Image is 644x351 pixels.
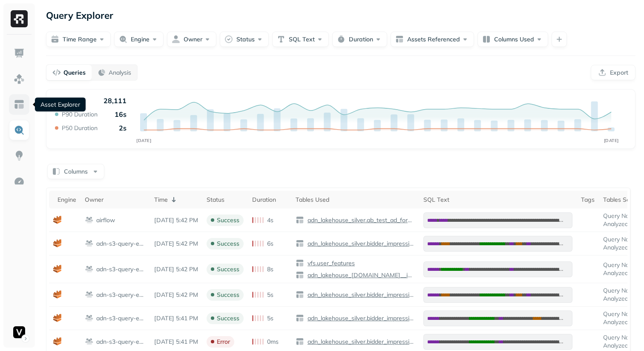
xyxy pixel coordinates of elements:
[154,314,198,322] p: Aug 25, 2025 5:41 PM
[217,265,239,273] p: success
[252,196,287,204] div: Duration
[14,73,25,84] img: Assets
[103,96,126,105] p: 28,111
[306,314,415,322] p: adn_lakehouse_silver.bidder_impression
[296,216,304,224] img: table
[296,314,304,322] img: table
[62,124,98,132] p: P50 Duration
[85,314,94,322] img: workgroup
[306,291,415,299] p: adn_lakehouse_silver.bidder_impression
[119,124,126,132] p: 2s
[11,10,28,27] img: Ryft
[304,216,415,224] a: adn_lakehouse_silver.ab_test_ad_format_layout_config_hist
[14,48,25,59] img: Dashboard
[14,176,25,187] img: Optimization
[114,32,164,47] button: Engine
[296,259,304,267] img: table
[96,338,146,346] p: adn-s3-query-engine
[14,125,25,136] img: Query Explorer
[296,239,304,248] img: table
[46,32,111,47] button: Time Range
[591,65,635,80] button: Export
[304,271,415,279] a: adn_lakehouse_[DOMAIN_NAME]__install_with_vfs_obs
[47,164,104,179] button: Columns
[154,240,198,248] p: Aug 25, 2025 5:42 PM
[267,338,279,346] p: 0ms
[304,240,415,248] a: adn_lakehouse_silver.bidder_impression
[85,239,94,248] img: workgroup
[154,216,198,224] p: Aug 25, 2025 5:42 PM
[267,240,273,248] p: 6s
[296,290,304,299] img: table
[85,196,146,204] div: Owner
[62,97,83,105] p: Queries
[296,271,304,279] img: table
[63,69,86,77] p: Queries
[85,216,94,224] img: workgroup
[207,196,244,204] div: Status
[304,314,415,322] a: adn_lakehouse_silver.bidder_impression
[477,32,548,47] button: Columns Used
[96,265,146,273] p: adn-s3-query-engine
[109,69,131,77] p: Analysis
[272,32,329,47] button: SQL Text
[267,291,273,299] p: 5s
[220,32,269,47] button: Status
[306,259,355,267] p: vfs.user_features
[391,32,474,47] button: Assets Referenced
[304,291,415,299] a: adn_lakehouse_silver.bidder_impression
[154,291,198,299] p: Aug 25, 2025 5:42 PM
[423,196,572,204] div: SQL Text
[96,240,146,248] p: adn-s3-query-engine
[13,326,25,338] img: Voodoo
[14,99,25,110] img: Asset Explorer
[267,265,273,273] p: 8s
[581,196,595,204] div: Tags
[85,290,94,299] img: workgroup
[96,216,115,224] p: airflow
[306,271,415,279] p: adn_lakehouse_[DOMAIN_NAME]__install_with_vfs_obs
[14,150,25,161] img: Insights
[296,337,304,346] img: table
[85,337,94,346] img: workgroup
[96,291,146,299] p: adn-s3-query-engine
[35,98,86,112] div: Asset Explorer
[85,265,94,273] img: workgroup
[306,216,415,224] p: adn_lakehouse_silver.ab_test_ad_format_layout_config_hist
[62,110,98,119] p: P90 Duration
[304,338,415,346] a: adn_lakehouse_silver.bidder_impression
[217,291,239,299] p: success
[46,8,113,23] p: Query Explorer
[296,196,415,204] div: Tables Used
[306,240,415,248] p: adn_lakehouse_silver.bidder_impression
[115,110,126,119] p: 16s
[154,265,198,273] p: Aug 25, 2025 5:42 PM
[306,338,415,346] p: adn_lakehouse_silver.bidder_impression
[96,314,146,322] p: adn-s3-query-engine
[167,32,216,47] button: Owner
[304,259,355,267] a: vfs.user_features
[217,240,239,248] p: success
[136,138,151,143] tspan: [DATE]
[267,216,273,224] p: 4s
[154,338,198,346] p: Aug 25, 2025 5:41 PM
[332,32,387,47] button: Duration
[217,338,230,346] p: error
[604,138,619,143] tspan: [DATE]
[217,216,239,224] p: success
[267,314,273,322] p: 5s
[57,196,76,204] div: Engine
[217,314,239,322] p: success
[154,194,198,205] div: Time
